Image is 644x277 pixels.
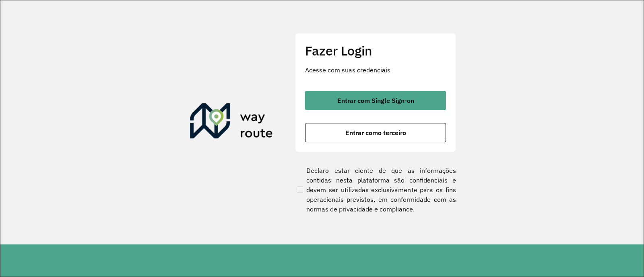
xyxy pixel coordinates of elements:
span: Entrar com Single Sign-on [337,97,414,104]
button: button [305,91,446,110]
p: Acesse com suas credenciais [305,65,446,75]
button: button [305,123,446,142]
img: Roteirizador AmbevTech [190,103,273,142]
label: Declaro estar ciente de que as informações contidas nesta plataforma são confidenciais e devem se... [295,166,456,214]
h2: Fazer Login [305,43,446,58]
span: Entrar como terceiro [345,129,406,136]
